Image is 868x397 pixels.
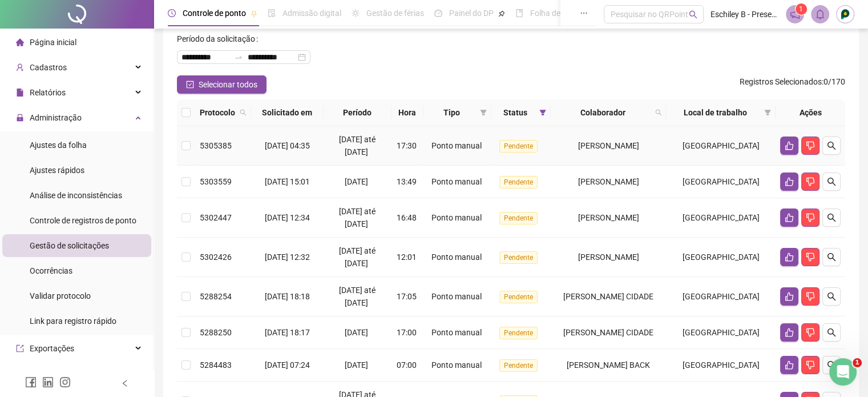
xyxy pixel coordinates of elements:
[30,63,67,72] span: Cadastros
[480,109,487,116] span: filter
[499,359,538,372] span: Pendente
[785,360,794,370] span: like
[790,9,800,19] span: notification
[667,198,776,238] td: [GEOGRAPHIC_DATA]
[785,141,794,150] span: like
[240,109,247,116] span: search
[16,114,24,122] span: lock
[563,292,653,301] span: [PERSON_NAME] CIDADE
[237,104,249,121] span: search
[499,212,538,224] span: Pendente
[431,177,482,186] span: Ponto manual
[30,316,116,326] span: Link para registro rápido
[391,99,423,126] th: Hora
[667,238,776,277] td: [GEOGRAPHIC_DATA]
[30,88,66,97] span: Relatórios
[478,104,489,121] span: filter
[431,252,482,262] span: Ponto manual
[806,252,815,262] span: dislike
[655,109,662,116] span: search
[667,277,776,316] td: [GEOGRAPHIC_DATA]
[339,135,376,157] span: [DATE] até [DATE]
[806,141,815,150] span: dislike
[30,344,74,353] span: Exportações
[431,328,482,337] span: Ponto manual
[30,266,72,275] span: Ocorrências
[499,140,538,153] span: Pendente
[59,376,71,388] span: instagram
[265,177,310,186] span: [DATE] 15:01
[499,251,538,264] span: Pendente
[578,141,639,150] span: [PERSON_NAME]
[265,252,310,262] span: [DATE] 12:32
[740,75,845,94] span: : 0 / 170
[578,252,639,262] span: [PERSON_NAME]
[671,106,760,119] span: Local de trabalho
[234,53,243,62] span: swap-right
[799,5,803,13] span: 1
[397,213,417,222] span: 16:48
[42,376,54,388] span: linkedin
[265,360,310,370] span: [DATE] 07:24
[689,10,697,19] span: search
[431,141,482,150] span: Ponto manual
[345,177,368,186] span: [DATE]
[177,30,263,48] label: Período da solicitação
[785,292,794,301] span: like
[345,328,368,337] span: [DATE]
[837,6,854,23] img: 34605
[499,176,538,189] span: Pendente
[431,213,482,222] span: Ponto manual
[785,177,794,186] span: like
[496,106,535,119] span: Status
[268,9,276,17] span: file-done
[200,292,232,301] span: 5288254
[827,360,836,370] span: search
[397,141,417,150] span: 17:30
[667,126,776,166] td: [GEOGRAPHIC_DATA]
[796,3,807,15] sup: 1
[806,177,815,186] span: dislike
[397,177,417,186] span: 13:49
[25,376,37,388] span: facebook
[121,379,129,387] span: left
[827,213,836,222] span: search
[234,53,243,62] span: to
[30,191,122,200] span: Análise de inconsistências
[567,360,650,370] span: [PERSON_NAME] BACK
[339,246,376,268] span: [DATE] até [DATE]
[539,109,546,116] span: filter
[431,360,482,370] span: Ponto manual
[780,106,841,119] div: Ações
[366,9,424,18] span: Gestão de férias
[200,106,235,119] span: Protocolo
[200,177,232,186] span: 5303559
[16,38,24,46] span: home
[397,252,417,262] span: 12:01
[667,166,776,198] td: [GEOGRAPHIC_DATA]
[853,358,862,367] span: 1
[30,241,109,250] span: Gestão de solicitações
[530,9,603,18] span: Folha de pagamento
[827,328,836,337] span: search
[16,89,24,97] span: file
[397,292,417,301] span: 17:05
[740,77,822,86] span: Registros Selecionados
[251,99,324,126] th: Solicitado em
[806,328,815,337] span: dislike
[200,360,232,370] span: 5284483
[827,292,836,301] span: search
[827,177,836,186] span: search
[199,78,257,91] span: Selecionar todos
[251,10,257,17] span: pushpin
[16,63,24,71] span: user-add
[710,8,779,21] span: Eschiley B - Preserve Ambiental
[200,141,232,150] span: 5305385
[186,81,194,89] span: check-square
[827,141,836,150] span: search
[499,327,538,339] span: Pendente
[785,213,794,222] span: like
[265,141,310,150] span: [DATE] 04:35
[498,10,505,17] span: pushpin
[200,213,232,222] span: 5302447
